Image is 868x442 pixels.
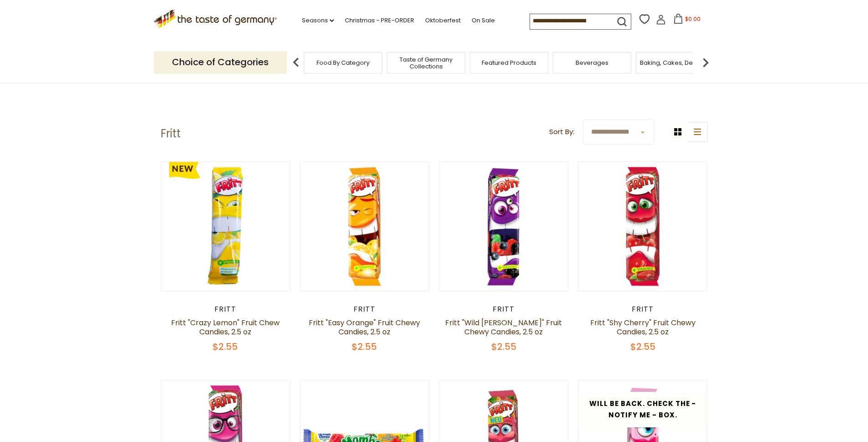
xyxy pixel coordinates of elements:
a: Oktoberfest [425,16,461,26]
a: Fritt "Wild [PERSON_NAME]" Fruit Chewy Candies, 2.5 oz [445,317,562,337]
div: Fritt [161,305,291,314]
a: Fritt "Shy Cherry" Fruit Chewy Candies, 2.5 oz [590,317,696,337]
img: Fritt [578,162,707,291]
a: Christmas - PRE-ORDER [345,16,414,26]
a: Beverages [576,59,608,66]
a: Food By Category [317,59,369,66]
button: $0.00 [668,14,707,27]
a: Baking, Cakes, Desserts [640,59,711,66]
a: Taste of Germany Collections [390,56,463,70]
img: Fritt [300,162,429,291]
span: $2.55 [491,340,516,353]
a: On Sale [472,16,495,26]
a: Fritt "Easy Orange" Fruit Chewy Candies, 2.5 oz [309,317,420,337]
label: Sort By: [549,126,574,138]
a: Fritt "Crazy Lemon" Fruit Chew Candies, 2.5 oz [171,317,280,337]
div: Fritt [439,305,569,314]
span: $2.55 [630,340,655,353]
img: Fritt [161,162,290,291]
a: Seasons [302,16,334,26]
img: next arrow [696,53,715,72]
p: Choice of Categories [154,51,287,73]
img: Fritt [439,162,568,291]
span: $2.55 [213,340,238,353]
a: Featured Products [482,59,536,66]
div: Fritt [578,305,708,314]
h1: Fritt [161,127,181,140]
span: $2.55 [352,340,377,353]
img: previous arrow [287,53,305,72]
div: Fritt [300,305,430,314]
span: $0.00 [685,15,701,23]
